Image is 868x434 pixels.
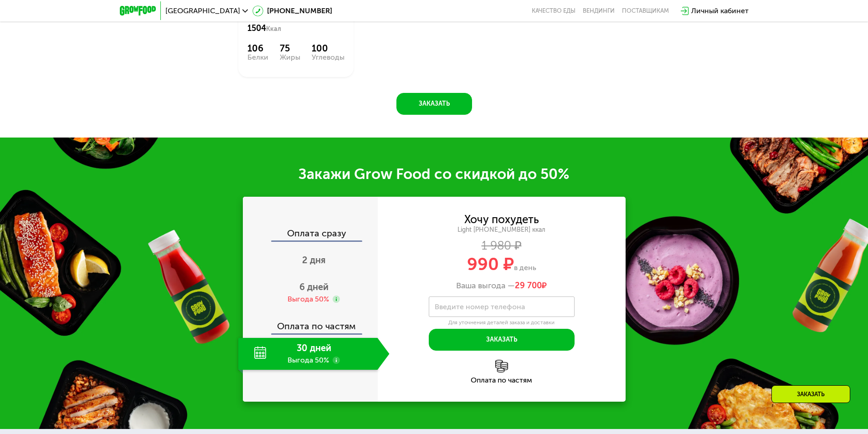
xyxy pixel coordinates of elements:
a: [PHONE_NUMBER] [252,5,332,16]
div: Оплата сразу [244,229,378,240]
div: Заказать [771,385,850,403]
span: в день [514,263,536,272]
span: 990 ₽ [467,254,514,275]
a: Вендинги [583,7,615,15]
div: 75 [280,43,300,54]
div: Углеводы [312,54,344,61]
span: Ккал [266,25,281,33]
div: Ваша выгода — [378,281,626,291]
div: Белки [247,54,268,61]
span: [GEOGRAPHIC_DATA] [165,7,240,15]
span: 6 дней [299,281,329,292]
span: 1504 [247,23,266,33]
button: Заказать [396,93,472,115]
div: 100 [312,43,344,54]
div: Выгода 50% [288,294,329,304]
div: поставщикам [622,7,669,15]
img: l6xcnZfty9opOoJh.png [495,360,508,373]
a: Качество еды [532,7,575,15]
div: Оплата по частям [244,312,378,333]
span: ₽ [515,281,547,291]
div: Всего в среду [247,14,344,34]
div: 1 980 ₽ [378,241,626,251]
div: Хочу похудеть [464,214,539,225]
div: 106 [247,43,268,54]
span: 29 700 [515,281,542,291]
div: Личный кабинет [691,5,749,16]
div: Light [PHONE_NUMBER] ккал [378,226,626,234]
span: 2 дня [302,255,326,266]
div: Жиры [280,54,300,61]
label: Введите номер телефона [435,304,525,309]
div: Для уточнения деталей заказа и доставки [429,319,575,327]
div: Оплата по частям [378,377,626,384]
button: Заказать [429,329,575,351]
